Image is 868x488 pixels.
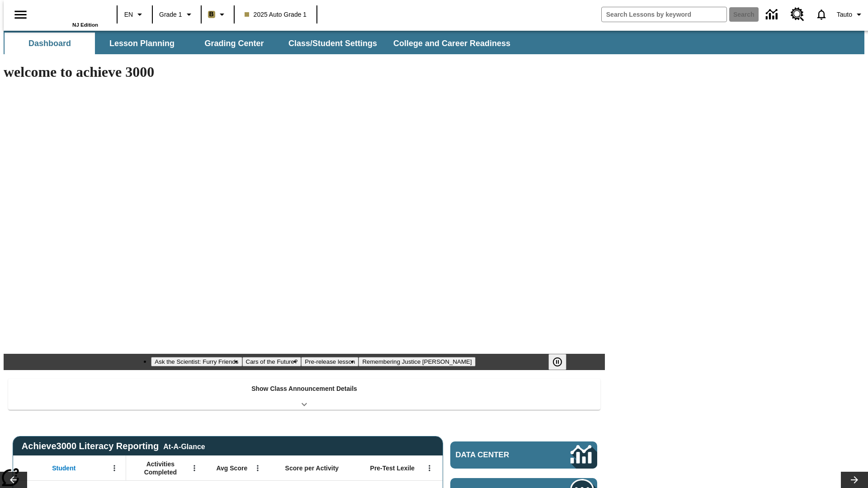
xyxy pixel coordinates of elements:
[301,357,359,366] button: Slide 3 Pre-release lesson
[163,441,205,451] div: At-A-Glance
[209,9,214,20] span: B
[4,64,605,80] h1: welcome to achieve 3000
[251,384,357,394] p: Show Class Announcement Details
[216,464,247,472] span: Avg Score
[4,33,519,54] div: SubNavbar
[785,2,810,27] a: Resource Center, Will open in new tab
[131,460,190,476] span: Activities Completed
[4,31,864,54] div: SubNavbar
[159,10,182,19] span: Grade 1
[456,450,540,460] span: Data Center
[22,441,205,451] span: Achieve3000 Literacy Reporting
[359,357,475,366] button: Slide 4 Remembering Justice O'Connor
[602,7,726,22] input: search field
[548,354,576,370] div: Pause
[52,464,75,472] span: Student
[108,461,121,475] button: Open Menu
[72,22,98,28] span: NJ Edition
[242,357,302,366] button: Slide 2 Cars of the Future?
[548,354,566,370] button: Pause
[281,33,384,54] button: Class/Student Settings
[151,357,242,366] button: Slide 1 Ask the Scientist: Furry Friends
[370,464,415,472] span: Pre-Test Lexile
[423,461,436,475] button: Open Menu
[188,461,201,475] button: Open Menu
[120,6,149,23] button: Language: EN, Select a language
[450,441,597,469] a: Data Center
[5,33,95,54] button: Dashboard
[386,33,518,54] button: College and Career Readiness
[251,461,264,475] button: Open Menu
[204,6,231,23] button: Boost Class color is light brown. Change class color
[39,4,98,22] a: Home
[189,33,279,54] button: Grading Center
[245,10,307,19] span: 2025 Auto Grade 1
[8,379,600,410] div: Show Class Announcement Details
[760,2,785,27] a: Data Center
[837,10,852,19] span: Tauto
[124,10,133,19] span: EN
[285,464,339,472] span: Score per Activity
[810,3,833,26] a: Notifications
[833,6,868,23] button: Profile/Settings
[841,472,868,488] button: Lesson carousel, Next
[7,1,34,28] button: Open side menu
[156,6,198,23] button: Grade: Grade 1, Select a grade
[97,33,187,54] button: Lesson Planning
[39,3,98,28] div: Home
